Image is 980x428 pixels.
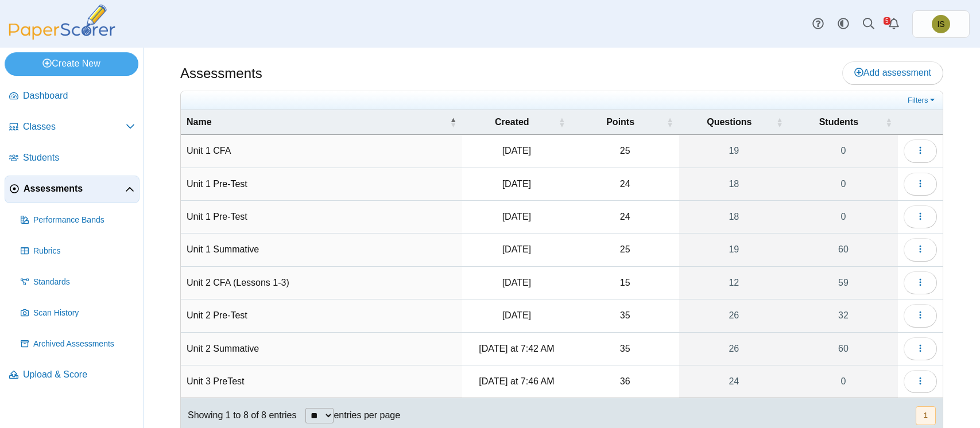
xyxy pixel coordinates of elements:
a: 26 [679,299,789,332]
span: Isaiah Sexton [932,15,950,33]
time: Sep 15, 2025 at 7:57 AM [502,310,531,320]
a: 0 [789,168,898,200]
span: Add assessment [854,68,931,77]
h1: Assessments [180,64,262,83]
a: 12 [679,267,789,299]
span: Questions [685,116,774,129]
a: Classes [5,114,140,141]
a: Isaiah Sexton [912,10,970,38]
td: 35 [571,299,679,332]
span: Classes [23,120,126,133]
a: Upload & Score [5,361,140,389]
td: 15 [571,267,679,299]
time: Sep 12, 2025 at 10:15 AM [502,179,531,189]
nav: pagination [915,406,936,425]
a: 19 [679,135,789,167]
span: Points [577,116,664,129]
a: Dashboard [5,83,140,110]
span: Students : Activate to sort [885,116,892,128]
span: Archived Assessments [33,338,135,350]
a: PaperScorer [5,32,119,41]
a: 60 [789,234,898,266]
td: 25 [571,234,679,266]
a: 0 [789,135,898,167]
td: 36 [571,365,679,398]
td: Unit 2 CFA (Lessons 1-3) [181,267,462,299]
td: Unit 1 CFA [181,135,462,168]
time: Oct 1, 2025 at 7:46 AM [479,376,554,386]
a: 19 [679,234,789,266]
td: Unit 2 Summative [181,333,462,365]
span: Name [187,116,447,129]
td: 25 [571,135,679,168]
img: PaperScorer [5,5,119,40]
a: Standards [16,269,140,296]
td: 35 [571,333,679,365]
time: Sep 12, 2025 at 10:15 AM [502,146,531,155]
span: Questions : Activate to sort [776,116,783,128]
span: Assessments [24,182,125,195]
td: 24 [571,168,679,201]
time: Sep 12, 2025 at 10:15 AM [502,244,531,254]
span: Points : Activate to sort [667,116,673,128]
td: Unit 1 Pre-Test [181,201,462,234]
a: 60 [789,333,898,365]
span: Name : Activate to invert sorting [450,116,456,128]
a: 59 [789,267,898,299]
a: 24 [679,365,789,398]
span: Rubrics [33,246,135,257]
span: Standards [33,277,135,288]
a: 18 [679,168,789,200]
a: 18 [679,201,789,233]
a: Filters [905,95,940,106]
a: Scan History [16,299,140,327]
td: Unit 1 Summative [181,234,462,266]
span: Scan History [33,308,135,319]
a: 26 [679,333,789,365]
a: 0 [789,365,898,398]
span: Dashboard [23,90,135,102]
a: Add assessment [842,61,943,84]
span: Upload & Score [23,368,135,381]
span: Isaiah Sexton [937,20,944,28]
a: Create New [5,52,138,75]
button: 1 [916,406,936,425]
a: Archived Assessments [16,330,140,358]
span: Students [23,151,135,164]
a: 0 [789,201,898,233]
label: entries per page [334,410,400,420]
td: 24 [571,201,679,234]
a: Alerts [881,11,907,37]
span: Students [795,116,883,129]
a: Rubrics [16,238,140,265]
span: Performance Bands [33,215,135,226]
a: Performance Bands [16,207,140,234]
time: Sep 23, 2025 at 7:46 AM [502,278,531,287]
td: Unit 3 PreTest [181,365,462,398]
td: Unit 1 Pre-Test [181,168,462,201]
time: Sep 15, 2025 at 7:38 AM [502,212,531,221]
a: 32 [789,299,898,332]
td: Unit 2 Pre-Test [181,299,462,332]
span: Created [468,116,556,129]
a: Assessments [5,176,140,203]
span: Created : Activate to sort [559,116,565,128]
a: Students [5,145,140,172]
time: Sep 30, 2025 at 7:42 AM [479,344,554,353]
